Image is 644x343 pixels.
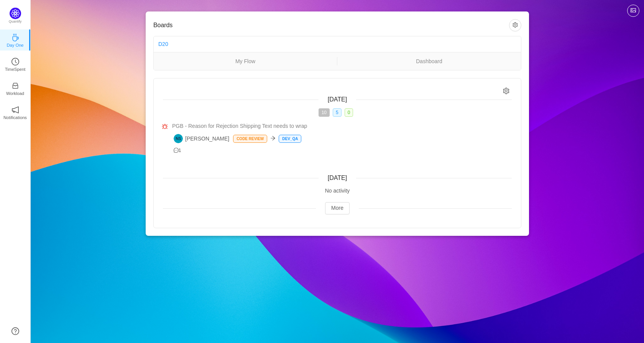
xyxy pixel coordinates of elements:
[627,5,639,17] button: icon: picture
[328,96,347,103] span: [DATE]
[11,84,19,92] a: icon: inboxWorkload
[11,106,19,114] i: icon: notification
[325,202,350,214] button: More
[233,135,267,142] p: Code Review
[7,42,23,49] p: Day One
[154,57,337,65] a: My Flow
[11,82,19,90] i: icon: inbox
[174,134,229,143] span: [PERSON_NAME]
[345,108,353,117] span: 0
[10,8,21,19] img: Quantify
[328,175,347,181] span: [DATE]
[11,34,19,41] i: icon: coffee
[333,108,342,117] span: 5
[319,108,330,117] span: 10
[174,148,181,153] span: 1
[509,19,521,31] button: icon: setting
[11,327,19,335] a: icon: question-circle
[11,58,19,65] i: icon: clock-circle
[11,60,19,68] a: icon: clock-circleTimeSpent
[279,135,301,142] p: Dev_QA
[158,41,168,47] a: D20
[153,21,509,29] h3: Boards
[172,122,512,130] a: PGB - Reason for Rejection Shipping Text needs to wrap
[6,90,24,97] p: Workload
[3,114,27,121] p: Notifications
[5,66,26,73] p: TimeSpent
[11,108,19,116] a: icon: notificationNotifications
[174,134,183,143] img: NS
[163,187,512,195] div: No activity
[11,36,19,44] a: icon: coffeeDay One
[9,19,22,24] p: Quantify
[503,88,509,94] i: icon: setting
[337,57,521,65] a: Dashboard
[172,122,307,130] span: PGB - Reason for Rejection Shipping Text needs to wrap
[174,148,179,153] i: icon: message
[270,136,276,141] i: icon: arrow-right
